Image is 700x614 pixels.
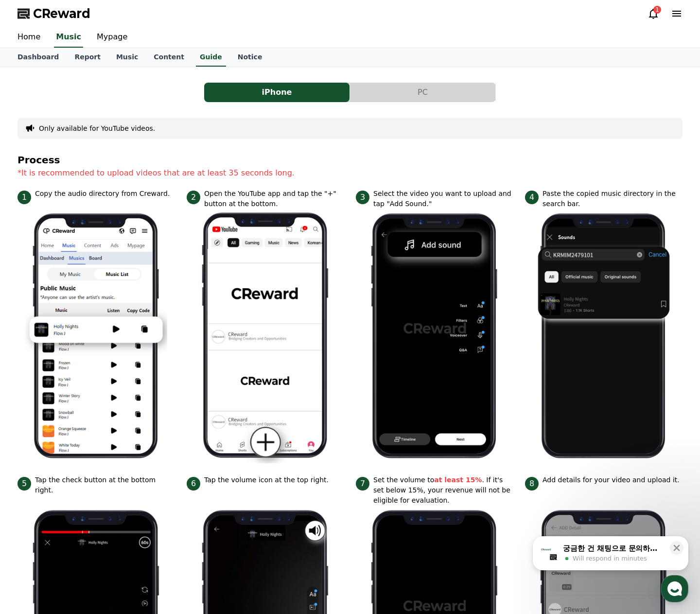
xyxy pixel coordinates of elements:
[17,6,90,21] a: CReward
[350,83,496,102] a: PC
[146,48,192,67] a: Content
[33,6,90,21] span: CReward
[525,477,539,491] span: 8
[525,191,539,204] span: 4
[10,48,67,67] a: Dashboard
[10,27,48,48] a: Home
[35,189,170,199] p: Copy the audio directory from Creward.
[17,191,31,204] span: 1
[356,191,369,204] span: 3
[542,475,680,485] p: Add details for your video and upload it.
[434,476,482,484] strong: at least 15%
[17,155,682,165] h4: Process
[194,209,336,463] img: 2.png
[230,48,270,67] a: Notice
[373,475,513,506] p: Set the volume to . If it's set below 15%, your revenue will not be eligible for evaluation.
[17,477,31,491] span: 5
[196,48,226,67] a: Guide
[204,189,344,209] p: Open the YouTube app and tap the "+" button at the bottom.
[54,27,83,48] a: Music
[187,477,200,491] span: 6
[25,209,167,463] img: 1.png
[533,209,675,463] img: 4.png
[108,48,146,67] a: Music
[39,123,155,133] button: Only available for YouTube videos.
[204,475,329,485] p: Tap the volume icon at the top right.
[89,27,135,48] a: Mypage
[542,189,682,209] p: Paste the copied music directory in the search bar.
[67,48,108,67] a: Report
[204,83,350,102] button: iPhone
[17,167,682,179] p: *It is recommended to upload videos that are at least 35 seconds long.
[356,477,369,491] span: 7
[373,189,513,209] p: Select the video you want to upload and tap "Add Sound."
[35,475,175,495] p: Tap the check button at the bottom right.
[653,6,661,14] div: 1
[364,209,506,463] img: 3.png
[187,191,200,204] span: 2
[204,83,350,102] a: iPhone
[350,83,495,102] button: PC
[647,8,659,19] a: 1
